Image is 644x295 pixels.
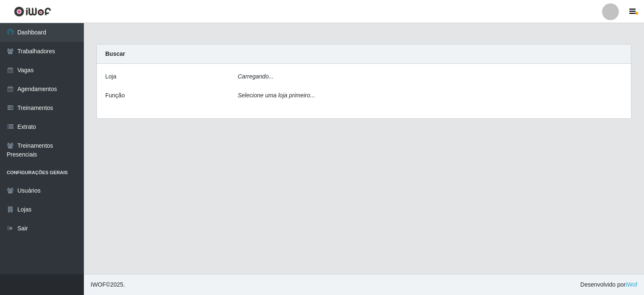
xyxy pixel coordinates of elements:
[626,281,637,288] a: iWof
[91,281,106,288] span: IWOF
[105,72,116,81] label: Loja
[105,50,125,57] strong: Buscar
[14,6,51,17] img: CoreUI Logo
[238,73,274,80] i: Carregando...
[238,92,315,99] i: Selecione uma loja primeiro...
[580,280,637,289] span: Desenvolvido por
[91,280,125,289] span: © 2025 .
[105,91,125,100] label: Função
